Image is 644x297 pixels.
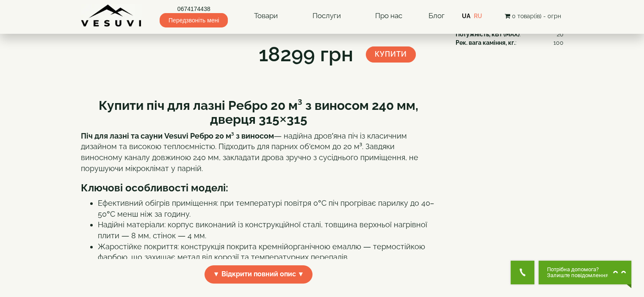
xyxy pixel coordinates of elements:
[456,30,564,38] div: :
[428,11,444,20] a: Блог
[511,13,561,19] span: 0 товар(ів) - 0грн
[456,38,564,47] div: :
[81,131,437,174] p: — надійна дров’яна піч із класичним дизайном та високою теплоємністю. Підходить для парних об'ємо...
[259,40,353,69] div: 18299 грн
[160,13,228,27] span: Передзвоніть мені
[98,241,437,263] li: Жаростійке покриття: конструкція покрита кремнійорганічною емаллю — термостійкою фарбою, що захищ...
[511,261,534,284] button: Get Call button
[547,272,608,278] span: Залиште повідомлення
[246,6,286,26] a: Товари
[462,13,470,19] a: UA
[502,11,563,21] button: 0 товар(ів) - 0грн
[99,98,418,127] strong: Купити піч для лазні Ребро 20 м³ з виносом 240 мм, дверця 315×315
[81,131,274,140] strong: Піч для лазні та сауни Vesuvi Ребро 20 м³ з виносом
[98,198,437,219] li: Ефективний обігрів приміщення: при температурі повітря 0°C піч прогріває парилку до 40–50°C менш ...
[205,265,313,283] span: ▼ Відкрити повний опис ▼
[366,46,416,63] button: Купити
[81,4,142,27] img: Завод VESUVI
[557,30,564,38] span: 20
[81,182,228,194] b: Ключові особливості моделі:
[547,267,608,272] span: Потрібна допомога?
[367,6,411,26] a: Про нас
[474,13,482,19] a: RU
[456,31,520,38] b: Потужність, кВт (MAX)
[539,261,631,284] button: Chat button
[98,219,437,241] li: Надійні матеріали: корпус виконаний із конструкційної сталі, товщина верхньої нагрівної плити — 8...
[553,38,564,47] span: 100
[160,5,228,13] a: 0674174438
[456,39,515,46] b: Рек. вага каміння, кг.
[304,6,349,26] a: Послуги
